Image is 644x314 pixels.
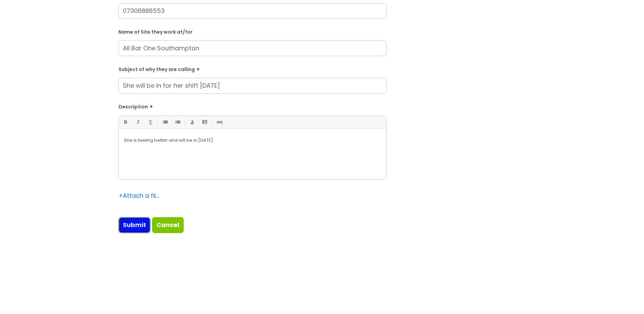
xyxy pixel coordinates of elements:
[118,102,387,110] label: Description
[161,118,169,126] a: • Unordered List (Ctrl-Shift-7)
[152,217,184,233] a: Cancel
[121,118,129,126] a: Bold (Ctrl-B)
[118,217,150,233] input: Submit
[118,190,159,201] div: Attach a file
[215,118,223,126] a: Link
[124,137,381,143] p: She is feeling better and will be in [DATE]
[188,118,196,126] a: Font Color
[118,28,387,35] label: Name of Site they work at/for
[200,118,209,126] a: Back Color
[146,118,154,126] a: Underline(Ctrl-U)
[118,64,387,72] label: Subject of why they are calling
[133,118,142,126] a: Italic (Ctrl-I)
[173,118,182,126] a: 1. Ordered List (Ctrl-Shift-8)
